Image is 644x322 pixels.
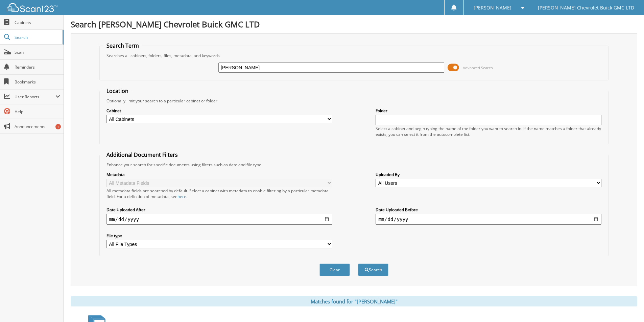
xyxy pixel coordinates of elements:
input: start [106,214,332,225]
label: Metadata [106,172,332,177]
legend: Additional Document Filters [103,151,181,158]
label: Cabinet [106,108,332,114]
div: All metadata fields are searched by default. Select a cabinet with metadata to enable filtering b... [106,188,332,199]
legend: Search Term [103,42,142,49]
h1: Search [PERSON_NAME] Chevrolet Buick GMC LTD [71,19,637,30]
button: Search [358,264,388,276]
button: Clear [319,264,350,276]
span: Scan [15,49,60,55]
span: Help [15,109,60,115]
span: Announcements [15,124,60,129]
span: [PERSON_NAME] Chevrolet Buick GMC LTD [538,6,634,10]
label: Date Uploaded After [106,207,332,213]
div: Optionally limit your search to a particular cabinet or folder [103,98,605,104]
a: here [177,194,186,199]
div: Matches found for "[PERSON_NAME]" [71,296,637,306]
span: Advanced Search [463,65,493,70]
div: Enhance your search for specific documents using filters such as date and file type. [103,162,605,168]
div: Searches all cabinets, folders, files, metadata, and keywords [103,53,605,58]
span: Reminders [15,64,60,70]
div: Select a cabinet and begin typing the name of the folder you want to search in. If the name match... [376,126,601,137]
span: Cabinets [15,20,60,25]
label: Uploaded By [376,172,601,177]
label: Folder [376,108,601,114]
div: 1 [55,124,61,129]
span: [PERSON_NAME] [474,6,511,10]
span: Bookmarks [15,79,60,85]
img: scan123-logo-white.svg [7,3,57,12]
input: end [376,214,601,225]
legend: Location [103,87,132,95]
span: Search [15,34,59,40]
label: File type [106,233,332,239]
label: Date Uploaded Before [376,207,601,213]
span: User Reports [15,94,55,100]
